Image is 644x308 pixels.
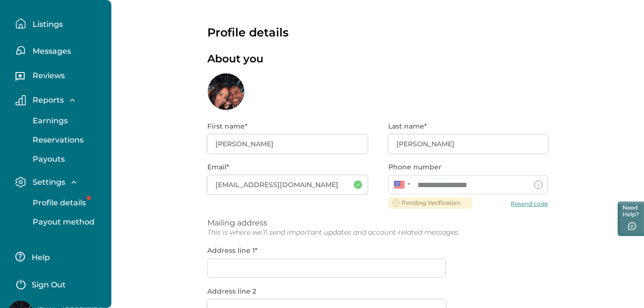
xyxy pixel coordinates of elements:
button: Payout method [22,213,110,232]
button: Messages [15,41,104,60]
button: Reports [15,95,104,106]
p: Earnings [30,116,68,126]
button: Help [15,247,100,266]
p: Sign Out [32,280,66,290]
p: Profile details [30,198,86,208]
button: Payouts [22,150,110,169]
button: Earnings [22,111,110,130]
div: United States: + 1 [388,175,413,194]
div: Reports [15,111,104,169]
button: Reviews [15,68,104,87]
p: Reviews [30,71,65,81]
button: Sign Out [15,274,100,293]
p: Payouts [30,154,65,164]
button: Settings [15,177,104,188]
p: Payout method [30,217,95,227]
p: Reservations [30,135,83,145]
p: Help [29,253,50,262]
p: About you [207,53,263,66]
button: Reservations [22,130,110,150]
p: Messages [30,47,71,56]
p: Listings [30,20,63,29]
p: Phone number [388,163,543,171]
div: Settings [15,193,104,232]
button: Profile details [22,193,110,213]
button: Listings [15,14,104,33]
p: Reports [30,95,64,105]
p: Settings [30,178,65,187]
